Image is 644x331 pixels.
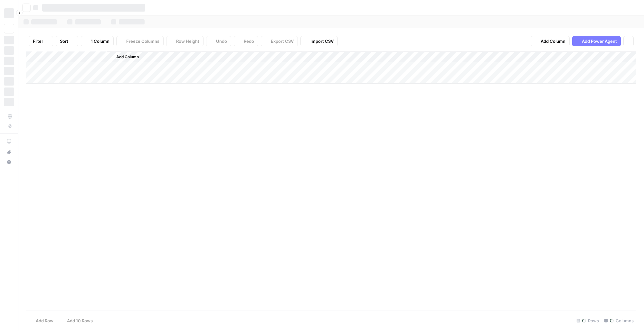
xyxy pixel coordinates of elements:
[57,316,97,326] button: Add 10 Rows
[176,38,199,44] span: Row Height
[108,53,141,61] button: Add Column
[582,38,617,44] span: Add Power Agent
[56,36,78,46] button: Sort
[531,36,570,46] button: Add Column
[29,36,53,46] button: Filter
[244,38,254,44] span: Redo
[116,54,139,60] span: Add Column
[300,36,338,46] button: Import CSV
[574,316,601,326] div: Rows
[126,38,159,44] span: Freeze Columns
[572,36,621,46] button: Add Power Agent
[26,316,57,326] button: Add Row
[166,36,204,46] button: Row Height
[67,317,93,324] span: Add 10 Rows
[310,38,334,44] span: Import CSV
[4,147,14,157] div: What's new?
[234,36,258,46] button: Redo
[216,38,227,44] span: Undo
[541,38,565,44] span: Add Column
[4,136,14,147] a: AirOps Academy
[261,36,298,46] button: Export CSV
[4,157,14,167] button: Help + Support
[91,38,109,44] span: 1 Column
[4,147,14,157] button: What's new?
[271,38,294,44] span: Export CSV
[81,36,114,46] button: 1 Column
[206,36,231,46] button: Undo
[36,317,53,324] span: Add Row
[116,36,164,46] button: Freeze Columns
[601,316,636,326] div: Columns
[33,38,43,44] span: Filter
[60,38,68,44] span: Sort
